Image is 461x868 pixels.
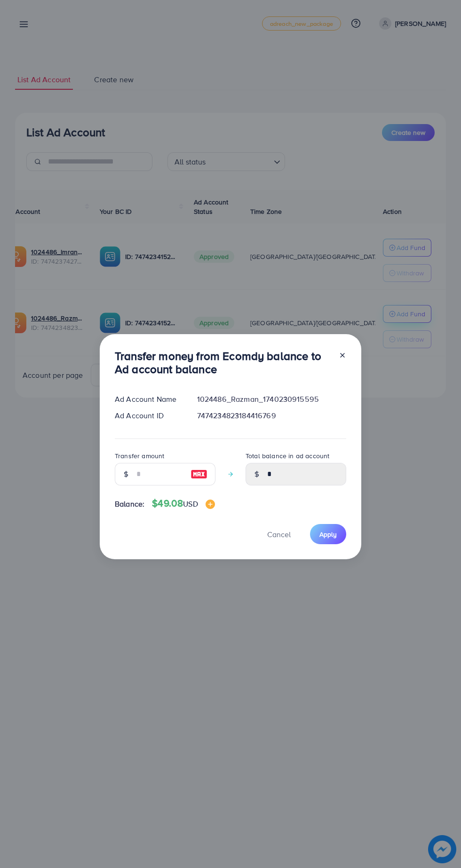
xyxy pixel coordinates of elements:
[246,451,329,461] label: Total balance in ad account
[190,410,354,421] div: 7474234823184416769
[152,498,215,509] h4: $49.08
[319,530,337,539] span: Apply
[255,524,302,544] button: Cancel
[190,394,354,405] div: 1024486_Razman_1740230915595
[310,524,346,544] button: Apply
[267,529,291,540] span: Cancel
[206,500,215,509] img: image
[183,499,198,509] span: USD
[107,394,190,405] div: Ad Account Name
[191,469,207,480] img: image
[107,410,190,421] div: Ad Account ID
[115,451,164,461] label: Transfer amount
[115,349,331,376] h3: Transfer money from Ecomdy balance to Ad account balance
[115,499,144,509] span: Balance:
